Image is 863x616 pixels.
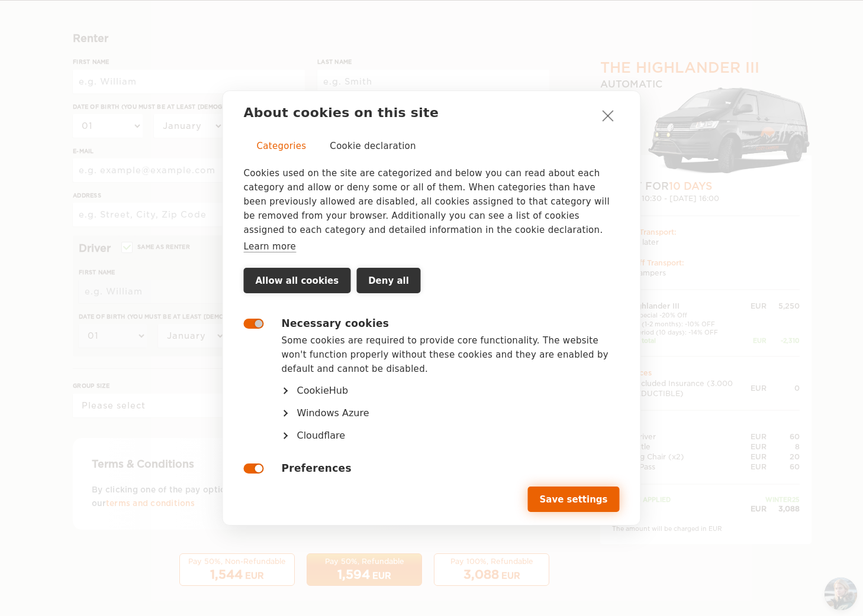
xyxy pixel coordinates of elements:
[244,105,439,120] strong: About cookies on this site
[282,462,352,474] strong: Preferences
[356,268,421,293] button: Deny all
[244,319,264,329] label: 
[282,333,620,376] p: Some cookies are required to provide core functionality. The website won't function properly with...
[244,463,264,474] label: 
[282,317,389,329] strong: Necessary cookies
[294,402,620,424] a: Windows Azure
[294,424,620,447] a: Cloudflare
[244,268,351,293] button: Allow all cookies
[245,132,318,162] a: Categories
[294,380,620,402] a: CookieHub
[527,487,619,512] button: Save settings
[596,103,620,127] button: Close
[318,132,428,162] a: Cookie declaration
[244,241,297,252] a: Learn more
[244,166,620,237] p: Cookies used on the site are categorized and below you can read about each category and allow or ...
